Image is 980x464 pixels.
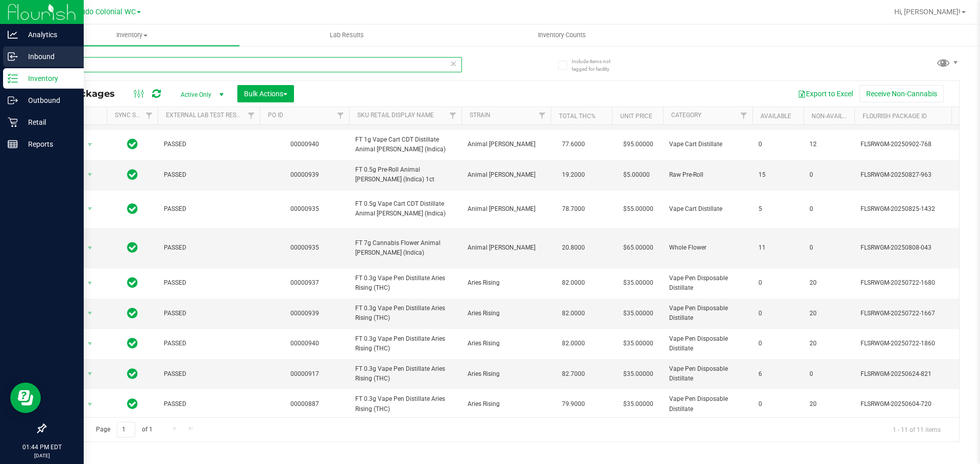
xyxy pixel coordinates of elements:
a: External Lab Test Result [166,112,246,119]
span: Hi, [PERSON_NAME]! [894,8,961,16]
span: FT 0.3g Vape Pen Distillate Aries Rising (THC) [355,304,455,323]
span: PASSED [164,204,254,214]
span: Orlando Colonial WC [67,8,136,16]
p: 01:44 PM EDT [5,443,79,452]
a: Filter [141,107,158,124]
span: Page of 1 [87,422,161,438]
a: Filter [445,107,461,124]
span: $5.00000 [618,168,655,182]
a: Flourish Package ID [863,113,927,120]
span: Inventory Counts [524,31,600,40]
span: Vape Cart Distillate [669,140,746,149]
span: In Sync [127,168,138,182]
a: Strain [470,112,491,119]
a: Filter [332,107,349,124]
span: FT 0.3g Vape Pen Distillate Aries Rising (THC) [355,394,455,414]
span: 0 [758,140,797,149]
span: PASSED [164,309,254,318]
span: 0 [758,309,797,318]
span: FT 0.3g Vape Pen Distillate Aries Rising (THC) [355,334,455,353]
span: 12 [810,140,848,149]
span: In Sync [127,202,138,216]
span: 77.6000 [557,137,590,152]
span: 82.0000 [557,336,590,351]
span: 0 [810,170,848,180]
span: 0 [758,399,797,409]
a: Filter [736,107,752,124]
span: FLSRWGM-20250722-1860 [861,339,961,348]
a: Filter [534,107,551,124]
span: 82.7000 [557,367,590,381]
span: 0 [810,369,848,379]
a: Available [761,113,791,120]
span: 5 [758,204,797,214]
span: $35.00000 [618,336,658,351]
span: select [84,241,96,255]
input: 1 [117,422,135,438]
span: In Sync [127,336,138,350]
span: FLSRWGM-20250808-043 [861,243,961,253]
span: select [84,337,96,351]
span: In Sync [127,306,138,320]
span: In Sync [127,367,138,381]
span: PASSED [164,140,254,149]
a: 00000887 [290,400,319,407]
span: FT 1g Vape Cart CDT Distillate Animal [PERSON_NAME] (Indica) [355,135,455,154]
p: [DATE] [5,452,79,459]
span: FLSRWGM-20250604-720 [861,399,961,409]
span: select [84,138,96,152]
span: Vape Pen Disposable Distillate [669,334,746,353]
span: FT 0.5g Vape Cart CDT Distillate Animal [PERSON_NAME] (Indica) [355,199,455,219]
a: PO ID [268,112,283,119]
a: Lab Results [239,24,454,46]
span: select [84,367,96,381]
p: Analytics [18,29,79,41]
p: Inventory [18,72,79,85]
a: Sync Status [115,112,154,119]
a: 00000940 [290,141,319,148]
span: $55.00000 [618,202,658,216]
span: 79.9000 [557,397,590,412]
span: 6 [758,369,797,379]
inline-svg: Outbound [8,95,18,105]
button: Receive Non-Cannabis [860,85,944,102]
a: Non-Available [812,113,857,120]
a: Inventory Counts [454,24,669,46]
span: FT 0.3g Vape Pen Distillate Aries Rising (THC) [355,364,455,384]
span: select [84,276,96,290]
span: 20 [810,309,848,318]
span: $35.00000 [618,397,658,412]
p: Outbound [18,94,79,106]
span: Vape Pen Disposable Distillate [669,274,746,293]
span: Vape Pen Disposable Distillate [669,394,746,414]
span: FT 0.3g Vape Pen Distillate Aries Rising (THC) [355,274,455,293]
input: Search Package ID, Item Name, SKU, Lot or Part Number... [45,57,462,72]
span: select [84,202,96,216]
span: In Sync [127,276,138,290]
span: Aries Rising [468,369,545,379]
span: Inventory [24,31,239,40]
span: FLSRWGM-20250722-1680 [861,278,961,288]
span: 11 [758,243,797,253]
button: Bulk Actions [237,85,294,102]
span: 82.0000 [557,306,590,321]
span: select [84,306,96,320]
span: 0 [810,204,848,214]
iframe: Resource center [10,383,41,413]
span: FLSRWGM-20250825-1432 [861,204,961,214]
a: SKU Retail Display Name [357,112,434,119]
span: PASSED [164,170,254,180]
inline-svg: Inventory [8,73,18,84]
span: FLSRWGM-20250624-821 [861,369,961,379]
span: $65.00000 [618,240,658,255]
span: Raw Pre-Roll [669,170,746,180]
span: Whole Flower [669,243,746,253]
span: PASSED [164,369,254,379]
span: Aries Rising [468,278,545,288]
span: 0 [758,339,797,348]
span: Aries Rising [468,309,545,318]
span: 20.8000 [557,240,590,255]
span: FLSRWGM-20250902-768 [861,140,961,149]
span: In Sync [127,137,138,151]
span: Animal [PERSON_NAME] [468,140,545,149]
